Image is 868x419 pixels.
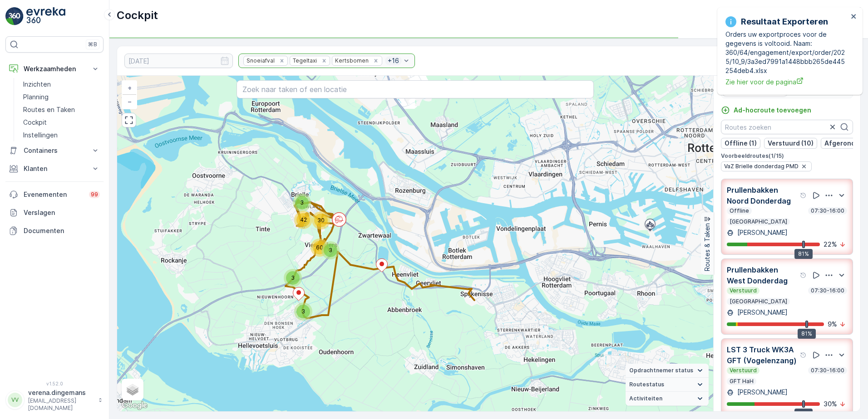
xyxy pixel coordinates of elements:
[824,240,837,249] p: 22 %
[626,364,709,378] summary: Opdrachtnemer status
[294,211,312,229] div: 42
[724,163,799,170] span: VaZ Brielle donderdag PMD
[5,160,104,178] button: Klanten
[725,30,848,75] p: Orders uw exportproces voor de gegevens is voltooid. Naam: 360/64/engagement/export/order/2025/10...
[735,228,788,237] p: [PERSON_NAME]
[729,378,755,385] p: GFT HaH
[28,397,94,412] p: [EMAIL_ADDRESS][DOMAIN_NAME]
[734,106,811,115] p: Ad-hocroute toevoegen
[764,138,817,149] button: Verstuurd (10)
[5,60,104,78] button: Werkzaamheden
[91,191,98,198] p: 99
[810,287,845,294] p: 07:30-16:00
[20,129,104,141] a: Instellingen
[24,190,84,199] p: Evenementen
[301,308,305,315] span: 3
[119,400,149,411] img: Google
[312,211,330,229] div: 30
[23,80,51,89] p: Inzichten
[768,139,814,148] p: Verstuurd (10)
[20,91,104,103] a: Planning
[798,329,816,339] div: 81%
[735,388,788,397] p: [PERSON_NAME]
[703,223,712,271] p: Routes & Taken
[20,116,104,129] a: Cockpit
[23,93,49,102] p: Planning
[721,106,811,115] a: Ad-hocroute toevoegen
[729,207,750,214] p: Offline
[5,388,104,412] button: VVverena.dingemans[EMAIL_ADDRESS][DOMAIN_NAME]
[5,185,104,204] a: Evenementen99
[824,400,837,409] p: 30 %
[5,204,104,222] a: Verslagen
[300,216,307,223] span: 42
[293,194,311,212] div: 3
[88,41,97,48] p: ⌘B
[237,80,594,98] input: Zoek naar taken of een locatie
[725,77,848,87] a: Zie hier voor de pagina
[294,302,312,321] div: 3
[8,393,22,407] div: VV
[284,269,302,287] div: 3
[20,103,104,116] a: Routes en Taken
[123,81,136,95] a: In zoomen
[851,13,857,21] button: close
[626,378,709,392] summary: Routestatus
[725,139,757,148] p: Offline (1)
[727,264,798,286] p: Prullenbakken West Donderdag
[117,8,158,23] p: Cockpit
[824,139,866,148] p: Afgerond (3)
[729,218,788,225] p: [GEOGRAPHIC_DATA]
[321,241,340,259] div: 3
[800,192,807,199] div: help tooltippictogram
[23,131,58,140] p: Instellingen
[23,105,75,114] p: Routes en Taken
[24,146,85,155] p: Containers
[727,185,798,206] p: Prullenbakken Noord Donderdag
[5,381,104,386] span: v 1.52.0
[300,199,304,206] span: 3
[721,120,853,134] input: Routes zoeken
[24,64,85,73] p: Werkzaamheden
[794,249,813,259] div: 81%
[721,138,760,149] button: Offline (1)
[629,395,662,402] span: Activiteiten
[721,152,853,160] p: Voorbeeldroutes ( 1 / 15 )
[800,272,807,279] div: help tooltippictogram
[629,381,664,388] span: Routestatus
[729,367,758,374] p: Verstuurd
[119,400,149,411] a: Dit gebied openen in Google Maps (er wordt een nieuw venster geopend)
[311,239,329,257] div: 60
[20,78,104,91] a: Inzichten
[741,15,828,28] p: Resultaat Exporteren
[800,351,807,359] div: help tooltippictogram
[810,367,845,374] p: 07:30-16:00
[123,95,136,108] a: Uitzoomen
[626,392,709,406] summary: Activiteiten
[5,141,104,160] button: Containers
[794,409,813,419] div: 81%
[26,7,65,25] img: logo_light-DOdMpM7g.png
[329,247,332,253] span: 3
[828,320,837,329] p: 9 %
[729,298,788,305] p: [GEOGRAPHIC_DATA]
[729,287,758,294] p: Verstuurd
[629,367,693,374] span: Opdrachtnemer status
[810,207,845,214] p: 07:30-16:00
[735,308,788,317] p: [PERSON_NAME]
[5,222,104,240] a: Documenten
[128,97,132,105] span: −
[23,118,47,127] p: Cockpit
[317,217,325,224] span: 30
[128,84,132,92] span: +
[124,54,233,68] input: dd/mm/yyyy
[123,380,143,400] a: Layers
[291,274,295,281] span: 3
[5,7,24,25] img: logo
[28,388,94,397] p: verena.dingemans
[24,164,85,173] p: Klanten
[316,244,323,251] span: 60
[727,344,798,366] p: LST 3 Truck WK3A GFT (Vogelenzang)
[24,208,100,217] p: Verslagen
